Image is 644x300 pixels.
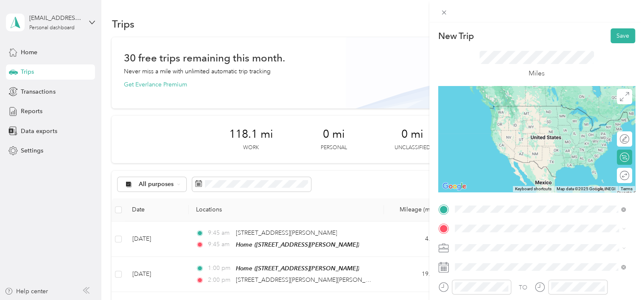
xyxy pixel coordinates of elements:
[529,68,545,79] p: Miles
[610,28,635,43] button: Save
[519,283,527,292] div: TO
[440,181,468,192] a: Open this area in Google Maps (opens a new window)
[596,253,644,300] iframe: Everlance-gr Chat Button Frame
[440,181,468,192] img: Google
[438,30,474,42] p: New Trip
